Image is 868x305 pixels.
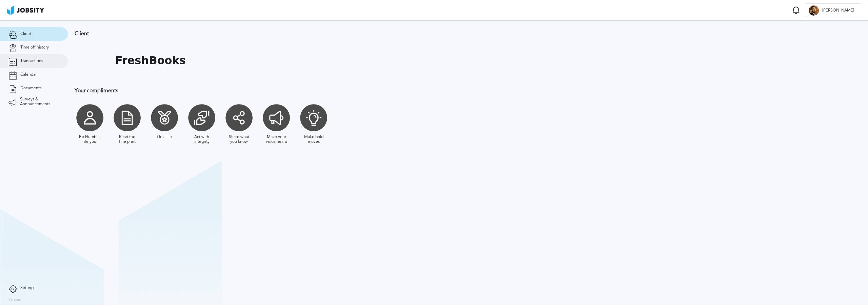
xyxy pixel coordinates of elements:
span: Surveys & Announcements [20,97,59,107]
span: Settings [20,286,35,290]
span: [PERSON_NAME] [819,8,857,13]
h1: FreshBooks [115,54,186,67]
span: Calendar [20,72,37,77]
div: L [809,5,819,16]
label: Version: [8,298,21,302]
button: L[PERSON_NAME] [805,3,861,17]
h3: Your compliments [75,88,442,94]
h3: Client [75,31,442,37]
div: Be Humble, Be you [78,135,102,144]
span: Time off history [20,45,49,50]
div: Make your voice heard [264,135,288,144]
img: ab4bad089aa723f57921c736e9817d99.png [7,5,44,15]
div: Go all in [157,135,172,139]
span: Client [20,32,31,36]
span: Transactions [20,59,43,63]
span: Documents [20,86,41,91]
div: Act with integrity [190,135,214,144]
div: Make bold moves [302,135,325,144]
div: Share what you know [227,135,251,144]
div: Read the fine print [115,135,139,144]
